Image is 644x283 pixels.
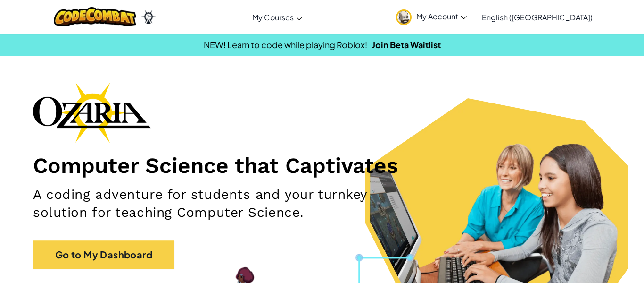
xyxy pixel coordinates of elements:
span: NEW! Learn to code while playing Roblox! [204,39,367,50]
img: CodeCombat logo [54,7,136,26]
img: avatar [396,9,412,25]
h2: A coding adventure for students and your turnkey solution for teaching Computer Science. [33,186,420,222]
span: My Account [416,11,467,21]
a: My Courses [248,4,307,30]
span: English ([GEOGRAPHIC_DATA]) [482,12,593,22]
a: Join Beta Waitlist [372,39,441,50]
a: Go to My Dashboard [33,240,174,269]
span: My Courses [252,12,294,22]
a: English ([GEOGRAPHIC_DATA]) [477,4,597,30]
h1: Computer Science that Captivates [33,152,611,179]
a: My Account [391,2,471,32]
img: Ozaria branding logo [33,82,151,143]
img: Ozaria [141,10,156,24]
